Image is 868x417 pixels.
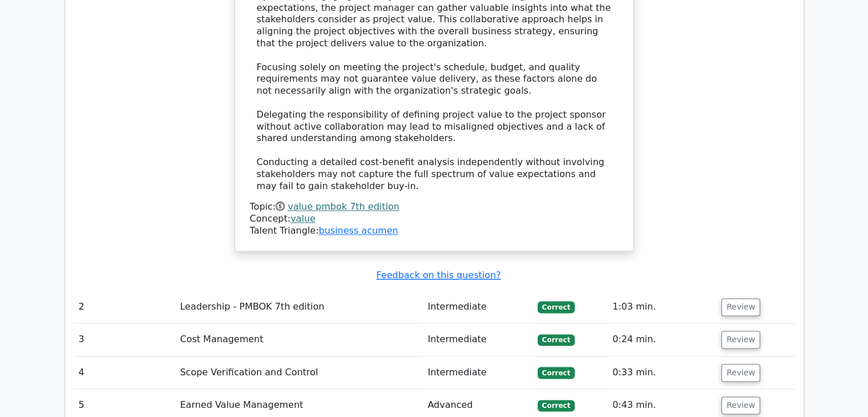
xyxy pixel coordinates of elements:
[721,364,760,382] button: Review
[721,331,760,348] button: Review
[608,356,717,389] td: 0:33 min.
[538,301,575,312] span: Correct
[423,323,532,356] td: Intermediate
[538,334,575,346] span: Correct
[250,201,619,213] div: Topic:
[608,291,717,323] td: 1:03 min.
[74,323,176,356] td: 3
[423,291,532,323] td: Intermediate
[608,323,717,356] td: 0:24 min.
[721,396,760,414] button: Review
[376,270,500,280] a: Feedback on this question?
[175,323,423,356] td: Cost Management
[721,298,760,316] button: Review
[74,356,176,389] td: 4
[538,367,575,378] span: Correct
[318,225,398,236] a: business acumen
[290,213,316,224] a: value
[288,201,399,212] a: value pmbok 7th edition
[250,213,619,225] div: Concept:
[250,201,619,236] div: Talent Triangle:
[175,291,423,323] td: Leadership - PMBOK 7th edition
[74,291,176,323] td: 2
[538,400,575,411] span: Correct
[175,356,423,389] td: Scope Verification and Control
[423,356,532,389] td: Intermediate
